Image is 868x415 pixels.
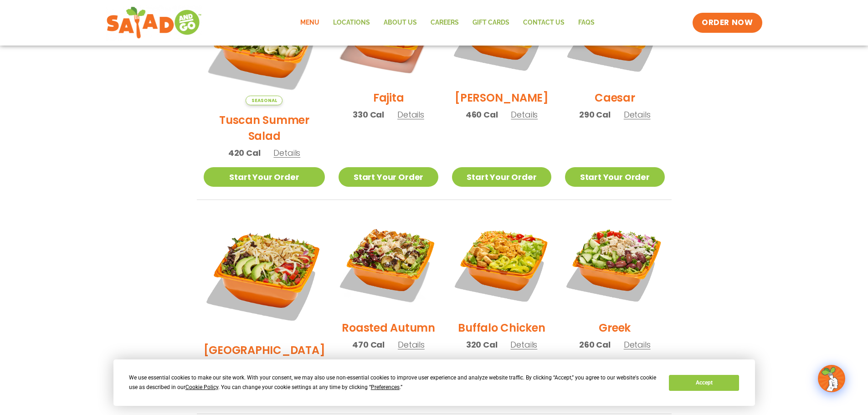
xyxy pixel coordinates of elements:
[819,366,844,391] img: wpChatIcon
[571,12,601,33] a: FAQs
[624,339,651,350] span: Details
[293,12,601,33] nav: Menu
[185,384,218,390] span: Cookie Policy
[204,342,325,358] h2: [GEOGRAPHIC_DATA]
[455,90,549,106] h2: [PERSON_NAME]
[452,167,551,187] a: Start Your Order
[466,338,498,351] span: 320 Cal
[204,112,325,144] h2: Tuscan Summer Salad
[228,147,261,159] span: 420 Cal
[371,384,400,390] span: Preferences
[511,109,538,120] span: Details
[565,214,664,313] img: Product photo for Greek Salad
[273,147,300,159] span: Details
[246,96,282,105] span: Seasonal
[579,338,611,351] span: 260 Cal
[326,12,377,33] a: Locations
[466,108,498,121] span: 460 Cal
[595,90,635,106] h2: Caesar
[599,320,631,336] h2: Greek
[398,339,425,350] span: Details
[458,320,545,336] h2: Buffalo Chicken
[293,12,326,33] a: Menu
[565,167,664,187] a: Start Your Order
[204,167,325,187] a: Start Your Order
[452,214,551,313] img: Product photo for Buffalo Chicken Salad
[342,320,435,336] h2: Roasted Autumn
[466,12,516,33] a: GIFT CARDS
[353,108,384,121] span: 330 Cal
[113,359,755,406] div: Cookie Consent Prompt
[373,90,404,106] h2: Fajita
[397,109,424,120] span: Details
[510,339,537,350] span: Details
[624,109,651,120] span: Details
[352,338,385,351] span: 470 Cal
[669,375,739,391] button: Accept
[693,13,762,33] a: ORDER NOW
[579,108,611,121] span: 290 Cal
[204,214,325,335] img: Product photo for BBQ Ranch Salad
[377,12,424,33] a: About Us
[339,167,438,187] a: Start Your Order
[424,12,466,33] a: Careers
[129,373,658,392] div: We use essential cookies to make our site work. With your consent, we may also use non-essential ...
[702,17,753,28] span: ORDER NOW
[339,214,438,313] img: Product photo for Roasted Autumn Salad
[106,5,202,41] img: new-SAG-logo-768×292
[516,12,571,33] a: Contact Us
